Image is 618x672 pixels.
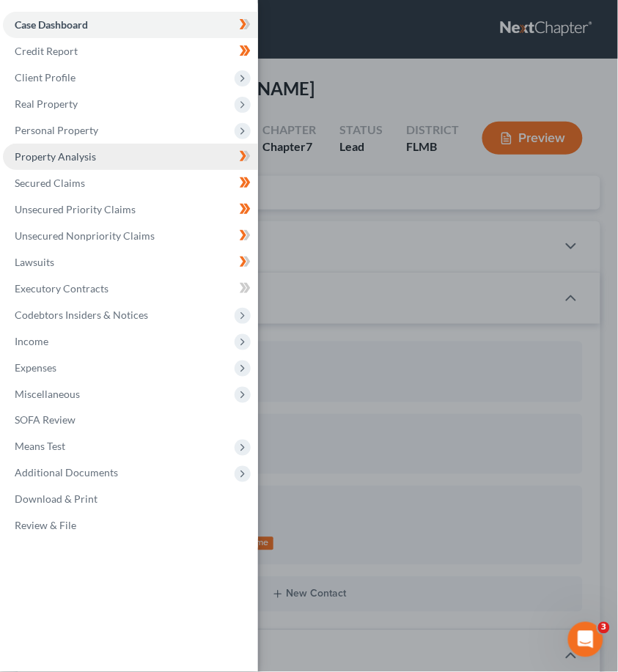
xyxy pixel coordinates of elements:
a: Review & File [3,513,258,539]
span: Secured Claims [15,177,85,189]
span: Download & Print [15,493,98,506]
span: Personal Property [15,124,98,136]
span: 3 [598,622,610,634]
span: Income [15,335,48,347]
span: Executory Contracts [15,282,108,295]
a: Credit Report [3,38,258,64]
span: Means Test [15,440,65,453]
span: Unsecured Nonpriority Claims [15,229,155,242]
span: Additional Documents [15,467,118,479]
span: Miscellaneous [15,388,80,400]
a: Property Analysis [3,144,258,170]
a: Lawsuits [3,249,258,276]
span: Real Property [15,97,78,110]
a: Unsecured Nonpriority Claims [3,223,258,249]
span: SOFA Review [15,414,76,427]
iframe: Intercom live chat [568,622,603,657]
a: Download & Print [3,487,258,513]
a: Case Dashboard [3,12,258,38]
span: Property Analysis [15,150,96,163]
span: Review & File [15,520,76,532]
span: Expenses [15,361,56,374]
a: Executory Contracts [3,276,258,302]
a: Secured Claims [3,170,258,196]
span: Credit Report [15,45,78,57]
span: Client Profile [15,71,76,84]
a: SOFA Review [3,407,258,434]
span: Codebtors Insiders & Notices [15,309,148,321]
span: Lawsuits [15,256,54,268]
span: Case Dashboard [15,18,88,31]
a: Unsecured Priority Claims [3,196,258,223]
span: Unsecured Priority Claims [15,203,136,215]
